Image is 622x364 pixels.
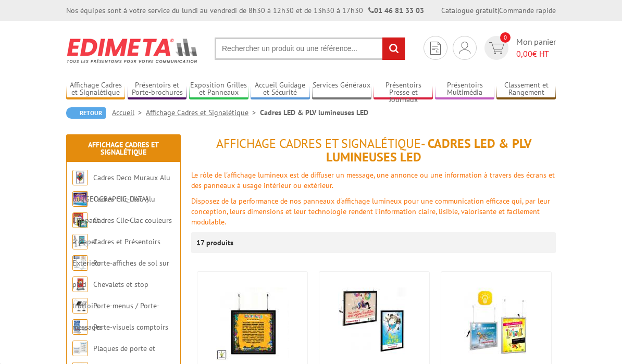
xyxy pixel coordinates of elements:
[374,81,432,98] a: Présentoirs Presse et Journaux
[500,32,511,43] span: 0
[93,322,168,332] a: Porte-visuels comptoirs
[216,287,289,360] img: Cadre Clic-Clac LED 2 faces 70x70cm suspendu sur câbles finition noir
[368,6,424,15] strong: 01 46 81 33 03
[441,5,556,16] div: |
[196,232,235,253] p: 17 produits
[382,37,405,60] input: rechercher
[112,108,146,117] a: Accueil
[516,48,556,60] span: € HT
[191,137,556,165] h1: - Cadres LED & PLV lumineuses LED
[66,107,106,119] a: Retour
[66,31,199,70] img: Edimeta
[72,173,170,204] a: Cadres Deco Muraux Alu ou [GEOGRAPHIC_DATA]
[489,42,504,54] img: devis rapide
[215,37,405,60] input: Rechercher un produit ou une référence...
[435,81,494,98] a: Présentoirs Multimédia
[496,81,555,98] a: Classement et Rangement
[459,42,470,54] img: devis rapide
[72,280,148,310] a: Chevalets et stop trottoirs
[72,170,88,185] img: Cadres Deco Muraux Alu ou Bois
[72,216,172,246] a: Cadres Clic-Clac couleurs à clapet
[430,42,441,55] img: devis rapide
[338,287,411,360] img: Cadres Black’Line® éclairage LED du A4 au A0 finition noir
[260,107,368,118] li: Cadres LED & PLV lumineuses LED
[516,48,532,59] span: 0,00
[191,170,555,190] font: Le rôle de l'affichage lumineux est de diffuser un message, une annonce ou une information à trav...
[72,341,88,356] img: Plaques de porte et murales
[128,81,186,98] a: Présentoirs et Porte-brochures
[216,135,421,152] span: Affichage Cadres et Signalétique
[72,194,155,225] a: Cadres Clic-Clac Alu Clippant
[66,81,125,98] a: Affichage Cadres et Signalétique
[88,140,159,157] a: Affichage Cadres et Signalétique
[146,108,260,117] a: Affichage Cadres et Signalétique
[460,287,533,360] img: Cadres clic-clac éclairage LED double-faces suspendus sur câbles du A4 au A0
[482,36,556,60] a: devis rapide 0 Mon panier 0,00€ HT
[251,81,309,98] a: Accueil Guidage et Sécurité
[72,237,160,268] a: Cadres et Présentoirs Extérieur
[516,36,556,60] span: Mon panier
[66,5,424,16] div: Nos équipes sont à votre service du lundi au vendredi de 8h30 à 12h30 et de 13h30 à 17h30
[72,301,159,332] a: Porte-menus / Porte-messages
[191,196,550,227] font: Disposez de la performance de nos panneaux d'affichage lumineux pour une communication efficace q...
[499,6,556,15] a: Commande rapide
[441,6,497,15] a: Catalogue gratuit
[72,258,169,289] a: Porte-affiches de sol sur pied
[312,81,371,98] a: Services Généraux
[189,81,248,98] a: Exposition Grilles et Panneaux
